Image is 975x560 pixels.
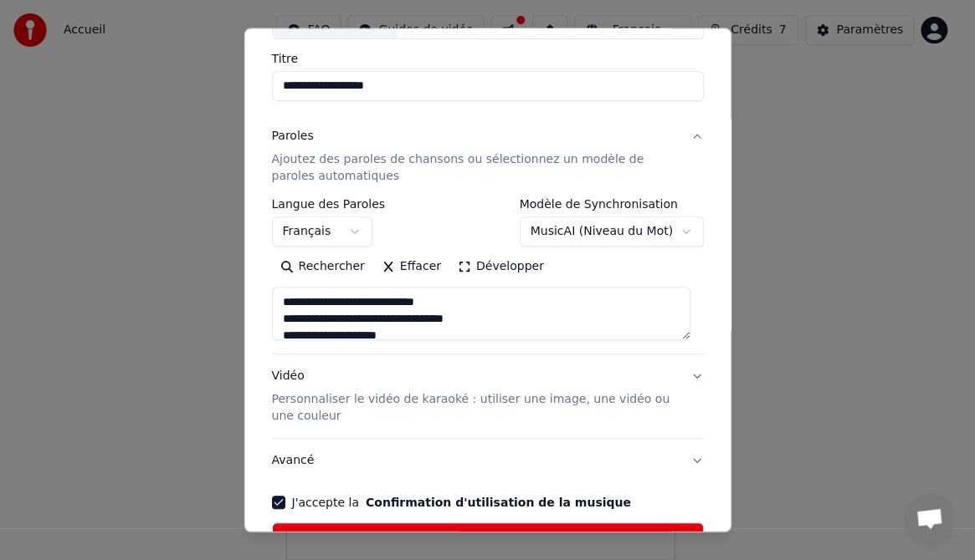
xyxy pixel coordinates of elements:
[271,198,704,354] div: ParolesAjoutez des paroles de chansons ou sélectionnez un modèle de paroles automatiques
[271,253,372,280] button: Rechercher
[271,198,385,210] label: Langue des Paroles
[291,496,630,508] label: J'accepte la
[271,53,704,64] label: Titre
[271,115,704,198] button: ParolesAjoutez des paroles de chansons ou sélectionnez un modèle de paroles automatiques
[271,354,704,438] button: VidéoPersonnaliser le vidéo de karaoké : utiliser une image, une vidéo ou une couleur
[271,391,677,425] p: Personnaliser le vidéo de karaoké : utiliser une image, une vidéo ou une couleur
[519,198,703,210] label: Modèle de Synchronisation
[366,496,631,508] button: J'accepte la
[373,253,449,280] button: Effacer
[449,253,552,280] button: Développer
[271,439,704,482] button: Avancé
[271,368,677,425] div: Vidéo
[271,128,313,145] div: Paroles
[271,151,677,185] p: Ajoutez des paroles de chansons ou sélectionnez un modèle de paroles automatiques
